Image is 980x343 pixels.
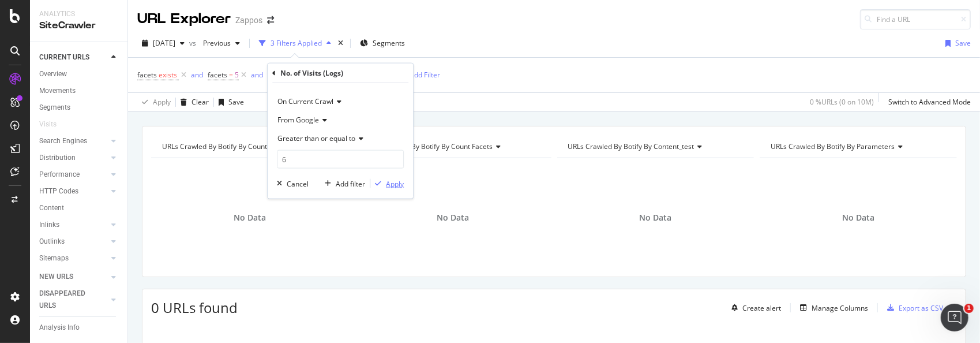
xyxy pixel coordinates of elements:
h4: URLs Crawled By Botify By content_test [566,137,744,156]
div: Segments [39,102,70,114]
h4: URLs Crawled By Botify By Count Facets [160,137,338,156]
a: Distribution [39,152,108,164]
div: No. of Visits (Logs) [280,68,343,78]
span: facets [208,70,227,80]
a: Search Engines [39,135,108,147]
span: Greater than or equal to [277,133,355,143]
div: 0 % URLs ( 0 on 10M ) [810,97,874,107]
div: URL Explorer [137,9,231,29]
span: 5 [235,67,239,83]
button: Apply [137,93,171,111]
button: Manage Columns [795,301,868,315]
span: 0 URLs found [151,298,238,317]
a: Analysis Info [39,322,119,334]
div: Content [39,202,64,214]
span: Previous [198,38,231,48]
div: NEW URLS [39,271,73,283]
div: Add Filter [410,70,440,80]
span: No Data [437,212,469,223]
span: URLs Crawled By Botify By content_test [568,141,694,151]
button: Previous [198,34,245,53]
span: = [229,70,233,80]
a: Segments [39,102,119,114]
div: Save [228,97,244,107]
div: and [251,70,263,80]
a: Inlinks [39,219,108,231]
div: Apply [386,178,404,188]
div: Export as CSV [899,303,943,313]
span: No Data [842,212,874,223]
button: Export as CSV [883,299,943,317]
button: Save [214,93,244,111]
span: From Google [277,115,319,125]
button: Switch to Advanced Mode [884,93,971,111]
div: CURRENT URLS [39,51,89,64]
button: Save [941,34,971,53]
div: Analysis Info [39,322,80,334]
div: arrow-right-arrow-left [267,16,274,24]
div: Cancel [287,178,309,188]
div: 3 Filters Applied [271,38,322,48]
button: Clear [176,93,209,111]
div: and [191,70,203,80]
button: Add Filter [394,68,440,82]
div: Apply [153,97,171,107]
div: times [336,38,346,49]
button: and [191,69,203,80]
div: Manage Columns [812,303,868,313]
div: Inlinks [39,219,59,231]
button: Cancel [272,178,309,189]
div: Save [955,38,971,48]
div: Movements [39,85,76,97]
div: HTTP Codes [39,185,78,197]
div: SiteCrawler [39,19,118,32]
div: Add filter [336,178,365,188]
span: URLs Crawled By Botify By Count Facets [365,141,493,151]
span: No Data [639,212,671,223]
div: Clear [192,97,209,107]
div: Create alert [742,303,781,313]
a: Performance [39,169,108,181]
div: Visits [39,118,57,131]
h4: URLs Crawled By Botify By Count Facets [363,137,541,156]
div: Analytics [39,9,118,19]
span: Segments [373,38,405,48]
div: Sitemaps [39,252,69,264]
button: Apply [370,178,404,189]
button: and [251,69,263,80]
span: URLs Crawled By Botify By Count Facets [162,141,290,151]
iframe: Intercom live chat [941,304,968,331]
span: 1 [964,304,974,313]
div: Zappos [235,14,262,26]
a: Content [39,202,119,214]
a: DISAPPEARED URLS [39,288,108,312]
a: CURRENT URLS [39,51,108,64]
span: On Current Crawl [277,96,333,106]
span: 2025 Jul. 7th [153,38,175,48]
button: Segments [355,34,410,53]
div: Switch to Advanced Mode [888,97,971,107]
button: Add filter [320,178,365,189]
span: No Data [234,212,266,223]
span: exists [159,70,177,80]
input: Find a URL [860,9,971,29]
h4: URLs Crawled By Botify By parameters [768,137,947,156]
a: HTTP Codes [39,185,108,197]
div: Distribution [39,152,76,164]
div: DISAPPEARED URLS [39,288,97,312]
span: facets [137,70,157,80]
div: Outlinks [39,236,65,248]
a: NEW URLS [39,271,108,283]
a: Sitemaps [39,252,108,264]
span: vs [189,38,198,48]
div: Performance [39,169,80,181]
button: Create alert [727,299,781,317]
button: [DATE] [137,34,189,53]
a: Visits [39,118,68,131]
button: 3 Filters Applied [254,34,336,53]
div: Search Engines [39,135,87,147]
div: Overview [39,68,67,80]
a: Movements [39,85,119,97]
span: URLs Crawled By Botify By parameters [771,141,895,151]
a: Overview [39,68,119,80]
